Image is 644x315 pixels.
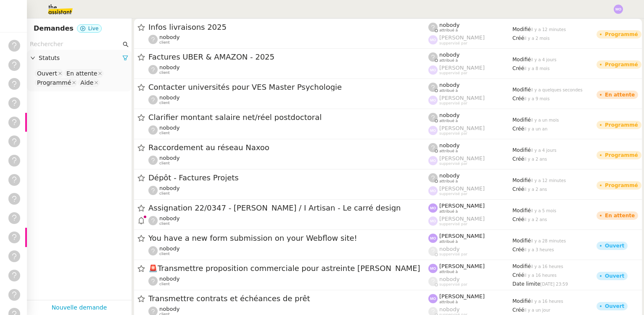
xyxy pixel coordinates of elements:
[428,246,512,257] app-user-label: suppervisé par
[159,101,170,105] span: client
[524,157,547,161] span: il y a 2 ans
[428,203,512,213] app-user-label: attribué à
[148,94,428,105] app-user-detailed-label: client
[159,282,170,286] span: client
[512,263,531,269] span: Modifié
[439,82,459,88] span: nobody
[428,216,512,226] app-user-label: suppervisé par
[439,246,459,252] span: nobody
[439,161,467,166] span: suppervisé par
[531,264,563,269] span: il y a 16 heures
[159,94,179,101] span: nobody
[439,179,458,184] span: attribué à
[439,34,485,41] span: [PERSON_NAME]
[512,307,524,313] span: Créé
[148,83,428,91] span: Contacter universités pour VES Master Psychologie
[428,186,438,195] img: svg
[159,215,179,221] span: nobody
[66,70,97,77] div: En attente
[148,125,428,135] app-user-detailed-label: client
[439,58,458,63] span: attribué à
[439,125,485,131] span: [PERSON_NAME]
[39,53,122,63] span: Statuts
[439,293,485,299] span: [PERSON_NAME]
[439,263,485,269] span: [PERSON_NAME]
[439,192,467,196] span: suppervisé par
[148,215,428,226] app-user-detailed-label: client
[428,294,438,303] img: svg
[428,96,438,105] img: svg
[159,185,179,191] span: nobody
[27,50,132,66] div: Statuts
[428,95,512,106] app-user-label: suppervisé par
[512,281,540,287] span: Date limite
[439,240,458,244] span: attribué à
[605,213,635,218] div: En attente
[524,273,557,278] span: il y a 16 heures
[159,40,170,45] span: client
[428,125,512,136] app-user-label: suppervisé par
[52,303,107,312] a: Nouvelle demande
[439,222,467,226] span: suppervisé par
[439,149,458,154] span: attribué à
[512,126,524,132] span: Créé
[88,26,99,31] span: Live
[148,295,428,302] span: Transmettre contrats et échéances de prêt
[148,23,428,31] span: Infos livraisons 2025
[531,88,583,92] span: il y a quelques secondes
[512,96,524,102] span: Créé
[531,299,563,304] span: il y a 16 heures
[439,41,467,46] span: suppervisé par
[512,238,531,244] span: Modifié
[512,186,524,192] span: Créé
[439,119,458,123] span: attribué à
[439,155,485,161] span: [PERSON_NAME]
[512,35,524,41] span: Créé
[148,174,428,182] span: Dépôt - Factures Projets
[428,263,512,274] app-user-label: attribué à
[428,156,438,165] img: svg
[439,216,485,222] span: [PERSON_NAME]
[512,87,531,93] span: Modifié
[148,155,428,166] app-user-detailed-label: client
[512,208,531,213] span: Modifié
[512,216,524,222] span: Créé
[428,22,512,33] app-user-label: attribué à
[531,239,566,243] span: il y a 28 minutes
[428,203,438,213] img: svg
[80,79,93,86] div: Aide
[439,172,459,179] span: nobody
[148,264,158,273] span: 🚨
[531,148,557,153] span: il y a 4 jours
[148,114,428,121] span: Clarifier montant salaire net/réel postdoctoral
[439,233,485,239] span: [PERSON_NAME]
[159,276,179,282] span: nobody
[531,208,557,213] span: il y a 5 mois
[605,62,638,67] div: Programmé
[428,35,438,44] img: svg
[512,156,524,162] span: Créé
[159,70,170,75] span: client
[64,69,103,78] nz-select-item: En attente
[605,304,624,309] div: Ouvert
[439,185,485,192] span: [PERSON_NAME]
[148,185,428,196] app-user-detailed-label: client
[439,300,458,305] span: attribué à
[428,172,512,183] app-user-label: attribué à
[439,276,459,282] span: nobody
[524,96,550,101] span: il y a 9 mois
[524,187,547,192] span: il y a 2 ans
[512,147,531,153] span: Modifié
[428,65,512,75] app-user-label: suppervisé par
[512,298,531,304] span: Modifié
[37,70,57,77] div: Ouvert
[524,217,547,222] span: il y a 2 ans
[531,27,566,32] span: il y a 12 minutes
[148,144,428,151] span: Raccordement au réseau Naxoo
[605,122,638,128] div: Programmé
[159,125,179,131] span: nobody
[428,276,512,287] app-user-label: suppervisé par
[148,64,428,75] app-user-detailed-label: client
[34,23,74,34] nz-page-header-title: Demandes
[439,71,467,75] span: suppervisé par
